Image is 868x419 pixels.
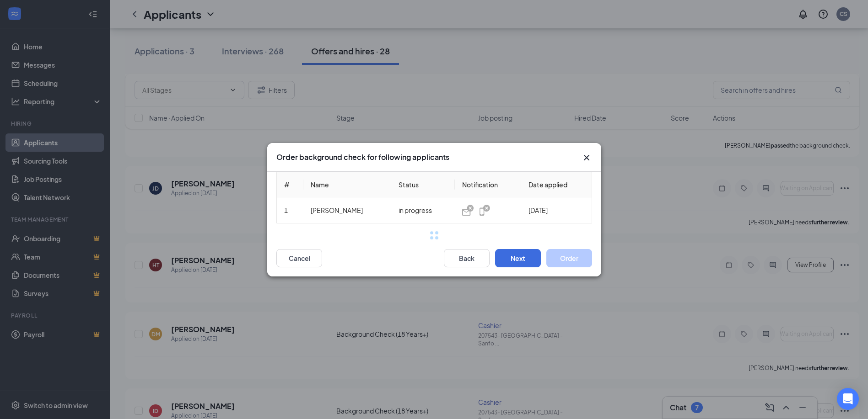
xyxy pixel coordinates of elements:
div: Open Intercom Messenger [837,388,859,410]
th: Notification [454,172,521,197]
td: in progress [391,197,454,223]
th: Status [391,172,454,197]
button: Close [581,152,592,163]
th: Name [303,172,391,197]
button: Back [444,249,490,267]
button: Cancel [276,249,322,267]
td: 1 [277,197,303,223]
td: [DATE] [521,197,591,223]
button: Order [546,249,592,267]
th: Date applied [521,172,591,197]
td: [PERSON_NAME] [303,197,391,223]
button: Next [495,249,541,267]
th: # [277,172,303,197]
h3: Order background check for following applicants [276,152,449,162]
svg: Cross [581,152,592,163]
